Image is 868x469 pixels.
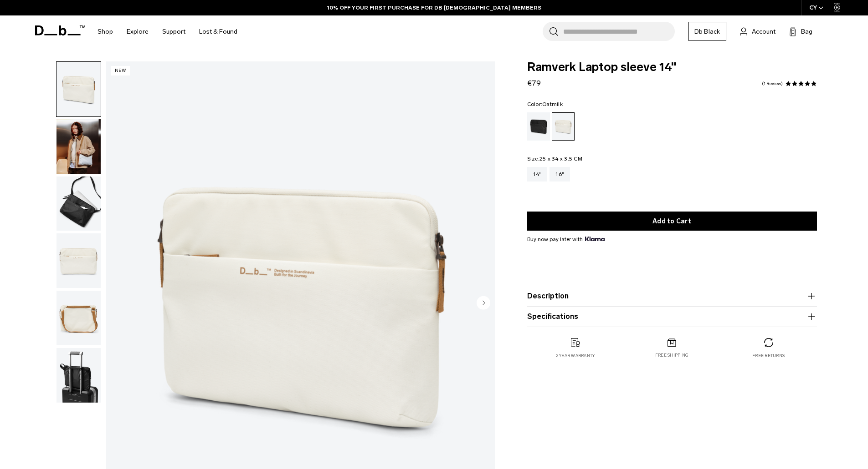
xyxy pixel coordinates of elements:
button: Specifications [527,311,817,322]
a: Lost & Found [199,15,237,48]
span: €79 [527,79,541,87]
button: Add to Cart [527,212,817,231]
span: Bag [801,27,812,36]
button: Next slide [477,296,490,311]
p: 2 year warranty [556,353,595,359]
a: 14" [527,167,547,182]
span: Account [752,27,776,36]
button: Ramverk Laptop sleeve 14" Oatmilk [56,233,101,288]
span: Ramverk Laptop sleeve 14" [527,61,817,73]
a: Oatmilk [552,112,575,141]
span: 25 x 34 x 3.5 CM [539,156,582,162]
a: Black Out [527,112,550,141]
img: Ramverk Laptop sleeve 14" Oatmilk [56,119,101,174]
span: Oatmilk [542,101,563,107]
a: Db Black [688,22,726,41]
button: Description [527,291,817,302]
a: Account [740,26,776,37]
a: 10% OFF YOUR FIRST PURCHASE FOR DB [DEMOGRAPHIC_DATA] MEMBERS [327,4,541,12]
span: Buy now pay later with [527,235,605,243]
p: New [111,66,130,76]
a: 16" [550,167,570,182]
img: Ramverk Laptop sleeve 14" Oatmilk [56,348,101,403]
a: Explore [127,15,149,48]
legend: Color: [527,101,563,107]
a: 1 reviews [762,81,783,86]
button: Bag [789,26,812,37]
img: Ramverk Laptop sleeve 14" Oatmilk [56,62,101,116]
img: Ramverk Laptop sleeve 14" Oatmilk [56,233,101,288]
legend: Size: [527,156,582,161]
p: Free returns [752,353,785,359]
nav: Main Navigation [91,15,244,48]
button: Ramverk Laptop sleeve 14" Oatmilk [56,290,101,346]
button: Ramverk Laptop sleeve 14" Oatmilk [56,61,101,117]
button: Ramverk Laptop sleeve 14" Oatmilk [56,119,101,174]
p: Free shipping [655,352,688,358]
a: Shop [98,15,113,48]
button: Ramverk Laptop sleeve 14" Oatmilk [56,348,101,403]
button: Ramverk Laptop sleeve 14" Oatmilk [56,176,101,232]
img: {"height" => 20, "alt" => "Klarna"} [585,237,605,241]
img: Ramverk Laptop sleeve 14" Oatmilk [56,291,101,345]
a: Support [162,15,185,48]
img: Ramverk Laptop sleeve 14" Oatmilk [56,177,101,231]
